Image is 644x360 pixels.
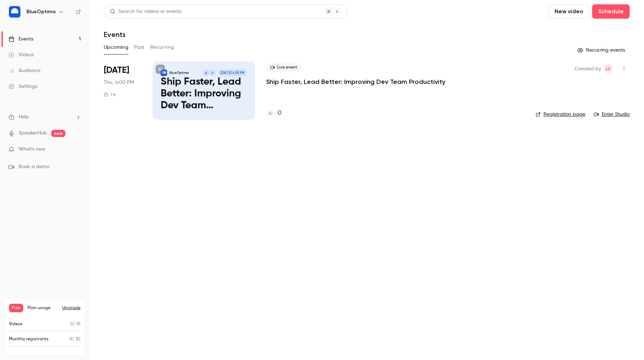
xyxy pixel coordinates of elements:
[592,4,630,19] button: Schedule
[218,70,247,76] span: [DATE] 4:00 PM
[104,30,126,39] h1: Events
[150,42,174,53] button: Recurring
[19,129,47,137] a: SpeakerHub
[266,77,445,86] a: Ship Faster, Lead Better: Improving Dev Team Productivity
[9,35,33,43] div: Events
[70,321,80,327] p: / 10
[104,79,134,86] span: Thu, 4:00 PM
[104,62,141,119] div: Oct 16 Thu, 3:00 PM (Europe/London)
[548,4,589,19] button: New video
[9,113,81,121] li: help-dropdown-opener
[104,42,128,53] button: Upcoming
[9,83,37,90] div: Settings
[104,92,116,98] div: 1 h
[606,65,610,73] span: LE
[209,69,216,76] div: K
[161,76,247,112] p: Ship Faster, Lead Better: Improving Dev Team Productivity
[28,305,58,311] span: Plan usage
[134,42,145,53] button: Past
[574,44,630,56] button: Recurring events
[594,111,630,118] a: Enter Studio
[9,67,40,74] div: Audience
[153,62,255,119] a: Ship Faster, Lead Better: Improving Dev Team ProductivityBlueOptimaKB[DATE] 4:00 PMShip Faster, L...
[110,8,181,15] div: Search for videos or events
[169,71,189,75] p: BlueOptima
[26,8,55,15] h6: BlueOptima
[9,304,23,312] span: Free
[536,111,585,118] a: Registration page
[19,163,49,171] span: Book a demo
[70,322,73,326] span: 0
[203,69,210,76] div: B
[278,108,282,118] h4: 0
[104,65,129,76] span: [DATE]
[9,6,20,18] img: BlueOptima
[9,321,23,327] p: Videos
[266,108,282,118] a: 0
[69,336,80,342] p: / 30
[266,63,302,72] span: Live event
[19,146,45,153] span: What's new
[62,305,80,311] button: Upgrade
[19,113,29,121] span: Help
[9,336,49,342] p: Monthly registrants
[604,65,613,73] span: Lulah Ellender
[69,337,72,341] span: 0
[9,51,34,58] div: Videos
[72,146,81,153] iframe: Noticeable Trigger
[51,130,65,137] span: new
[575,65,601,73] span: Created by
